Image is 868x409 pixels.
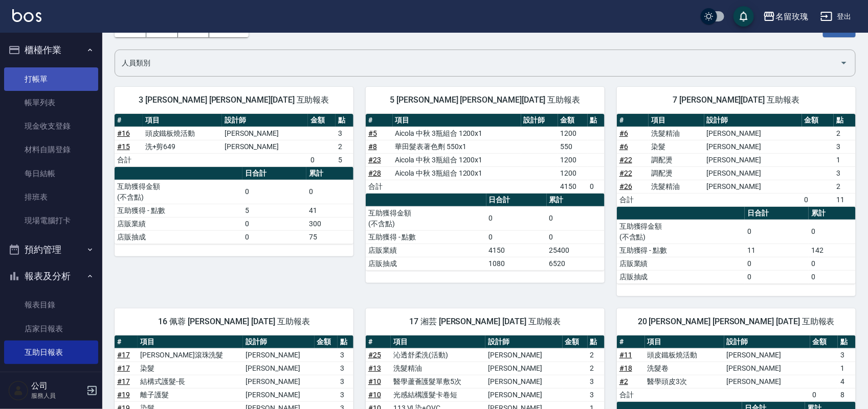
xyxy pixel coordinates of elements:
[393,114,521,127] th: 項目
[4,91,98,114] a: 帳單列表
[838,375,856,388] td: 4
[115,167,353,244] table: a dense table
[645,362,724,375] td: 洗髮卷
[222,114,308,127] th: 設計師
[306,217,353,230] td: 300
[617,335,645,349] th: #
[366,244,486,257] td: 店販業績
[619,169,632,177] a: #22
[588,335,605,349] th: 點
[617,270,745,283] td: 店販抽成
[338,375,353,388] td: 3
[617,114,649,127] th: #
[547,206,605,230] td: 0
[733,6,754,27] button: save
[4,364,98,388] a: 互助點數明細
[521,114,558,127] th: 設計師
[838,348,856,362] td: 3
[809,244,856,257] td: 142
[117,364,130,372] a: #17
[143,114,222,127] th: 項目
[4,236,98,263] button: 預約管理
[724,362,810,375] td: [PERSON_NAME]
[547,244,605,257] td: 25400
[393,127,521,140] td: Aicola 中秋 3瓶組合 1200x1
[4,67,98,91] a: 打帳單
[649,114,704,127] th: 項目
[645,335,724,349] th: 項目
[834,127,856,140] td: 2
[588,114,605,127] th: 點
[31,381,83,391] h5: 公司
[745,207,809,220] th: 日合計
[617,244,745,257] td: 互助獲得 - 點數
[306,204,353,217] td: 41
[338,348,353,362] td: 3
[393,166,521,180] td: Aicola 中秋 3瓶組合 1200x1
[368,364,381,372] a: #13
[243,388,314,401] td: [PERSON_NAME]
[391,348,485,362] td: 沁透舒柔洗(活動)
[366,114,605,194] table: a dense table
[242,217,306,230] td: 0
[308,153,336,166] td: 0
[338,388,353,401] td: 3
[617,193,649,206] td: 合計
[4,209,98,232] a: 現場電腦打卡
[242,180,306,204] td: 0
[119,54,836,72] input: 人員名稱
[802,114,834,127] th: 金額
[759,6,812,27] button: 名留玫瑰
[617,207,856,284] table: a dense table
[745,257,809,270] td: 0
[486,194,547,207] th: 日合計
[338,335,353,349] th: 點
[138,348,243,362] td: [PERSON_NAME]滾珠洗髮
[115,335,138,349] th: #
[485,375,562,388] td: [PERSON_NAME]
[115,204,242,217] td: 互助獲得 - 點數
[143,140,222,153] td: 洗+剪649
[486,257,547,270] td: 1080
[4,341,98,364] a: 互助日報表
[315,335,338,349] th: 金額
[115,153,143,166] td: 合計
[745,244,809,257] td: 11
[649,180,704,193] td: 洗髮精油
[378,95,592,105] span: 5 [PERSON_NAME] [PERSON_NAME][DATE] 互助報表
[619,364,632,372] a: #18
[704,153,802,166] td: [PERSON_NAME]
[619,142,628,151] a: #6
[704,166,802,180] td: [PERSON_NAME]
[834,180,856,193] td: 2
[724,335,810,349] th: 設計師
[366,114,393,127] th: #
[306,230,353,244] td: 75
[810,335,838,349] th: 金額
[378,317,592,327] span: 17 湘芸 [PERSON_NAME] [DATE] 互助報表
[368,129,377,137] a: #5
[366,257,486,270] td: 店販抽成
[368,377,381,386] a: #10
[391,362,485,375] td: 洗髮精油
[115,180,242,204] td: 互助獲得金額 (不含點)
[547,194,605,207] th: 累計
[243,348,314,362] td: [PERSON_NAME]
[127,95,341,105] span: 3 [PERSON_NAME] [PERSON_NAME][DATE] 互助報表
[8,380,29,401] img: Person
[745,270,809,283] td: 0
[115,217,242,230] td: 店販業績
[242,230,306,244] td: 0
[834,153,856,166] td: 1
[649,140,704,153] td: 染髮
[138,335,243,349] th: 項目
[745,220,809,244] td: 0
[336,114,353,127] th: 點
[838,335,856,349] th: 點
[368,156,381,164] a: #23
[486,206,547,230] td: 0
[115,114,353,167] table: a dense table
[802,193,834,206] td: 0
[619,351,632,359] a: #11
[4,138,98,161] a: 材料自購登錄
